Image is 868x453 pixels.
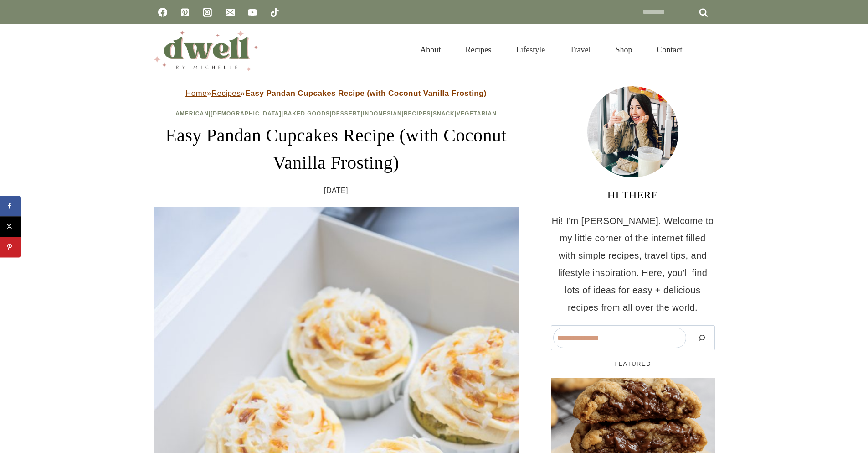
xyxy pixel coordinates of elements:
a: Dessert [332,110,361,117]
span: | | | | | | | [175,110,497,117]
a: Pinterest [176,3,194,21]
img: DWELL by michelle [154,29,258,71]
a: Baked Goods [283,110,330,117]
time: [DATE] [324,184,348,198]
p: Hi! I'm [PERSON_NAME]. Welcome to my little corner of the internet filled with simple recipes, tr... [551,212,715,316]
a: Recipes [404,110,431,117]
a: Email [221,3,239,21]
a: Indonesian [363,110,401,117]
span: » » [185,89,487,98]
a: Vegetarian [457,110,497,117]
a: YouTube [243,3,262,21]
button: View Search Form [699,42,715,57]
button: Search [691,328,713,348]
a: [DEMOGRAPHIC_DATA] [211,110,282,117]
a: Home [185,89,207,98]
a: Recipes [453,34,503,66]
a: Shop [603,34,644,66]
a: Snack [433,110,455,117]
h1: Easy Pandan Cupcakes Recipe (with Coconut Vanilla Frosting) [154,122,519,177]
h5: FEATURED [551,359,715,369]
a: About [408,34,453,66]
a: American [175,110,209,117]
a: Contact [645,34,695,66]
strong: Easy Pandan Cupcakes Recipe (with Coconut Vanilla Frosting) [245,89,487,98]
a: Instagram [198,3,216,21]
a: Lifestyle [503,34,557,66]
nav: Primary Navigation [408,34,694,66]
a: Recipes [211,89,241,98]
a: Facebook [154,3,172,21]
a: Travel [557,34,603,66]
a: TikTok [266,3,284,21]
h3: HI THERE [551,187,715,203]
